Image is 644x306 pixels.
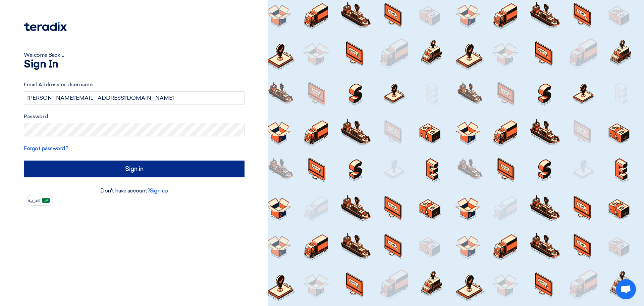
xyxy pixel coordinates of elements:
div: Welcome Back ... [24,51,245,59]
a: Forgot password? [24,145,68,151]
label: Email Address or Username [24,81,245,89]
img: ar-AR.png [42,198,50,203]
div: Open chat [616,279,636,299]
img: Teradix logo [24,22,67,31]
h1: Sign In [24,59,245,70]
label: Password [24,113,245,121]
div: Don't have account? [24,187,245,195]
input: Sign in [24,161,245,177]
input: Enter your business email or username [24,91,245,105]
button: العربية [26,195,53,206]
span: العربية [28,198,40,203]
a: Sign up [150,187,168,194]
